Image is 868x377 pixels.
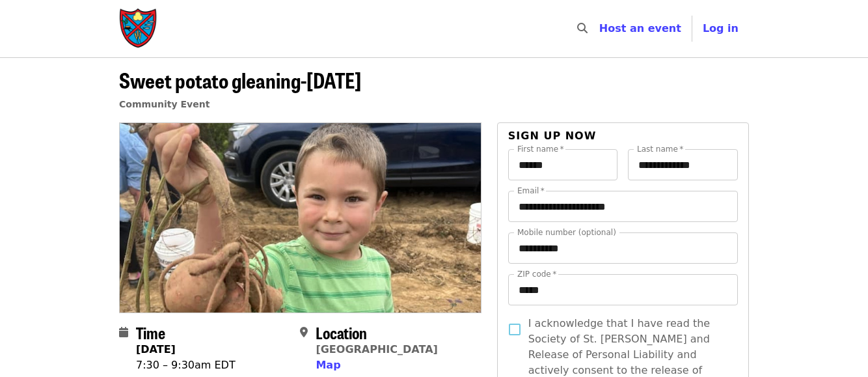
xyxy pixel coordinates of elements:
span: Location [316,321,367,344]
span: Time [136,321,165,344]
label: Mobile number (optional) [517,229,616,236]
span: Map [316,359,340,371]
i: search icon [577,22,588,35]
input: First name [508,149,618,180]
i: map-marker-alt icon [300,326,308,339]
input: Mobile number (optional) [508,232,738,264]
input: ZIP code [508,274,738,305]
strong: [DATE] [136,343,176,356]
img: Society of St. Andrew - Home [119,8,158,49]
input: Search [595,13,606,44]
label: Last name [637,145,683,153]
span: Sign up now [508,130,597,142]
a: [GEOGRAPHIC_DATA] [316,343,437,356]
a: Host an event [599,22,681,35]
label: ZIP code [517,270,556,278]
input: Email [508,191,738,222]
i: calendar icon [119,326,128,339]
span: Log in [703,22,739,35]
input: Last name [628,149,738,180]
span: Sweet potato gleaning-[DATE] [119,64,361,95]
img: Sweet potato gleaning-Monday organized by Society of St. Andrew [120,123,481,312]
button: Map [316,357,340,373]
a: Community Event [119,99,210,109]
label: First name [517,145,564,153]
label: Email [517,187,545,195]
button: Log in [692,16,749,42]
div: 7:30 – 9:30am EDT [136,357,236,373]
